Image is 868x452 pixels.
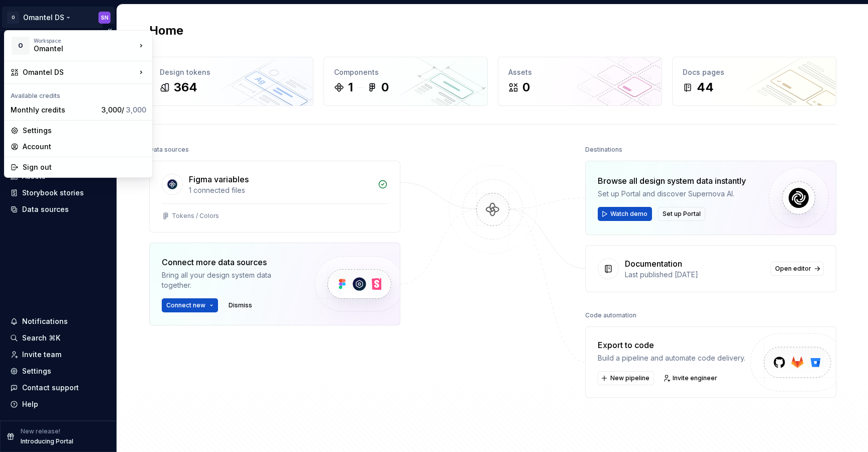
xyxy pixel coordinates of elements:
[11,105,97,115] div: Monthly credits
[34,44,119,54] div: Omantel
[23,142,146,152] div: Account
[126,105,146,114] span: 3,000
[23,67,136,77] div: Omantel DS
[7,86,150,102] div: Available credits
[12,37,30,55] div: O
[23,126,146,136] div: Settings
[101,105,146,114] span: 3,000 /
[23,162,146,172] div: Sign out
[34,38,136,44] div: Workspace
